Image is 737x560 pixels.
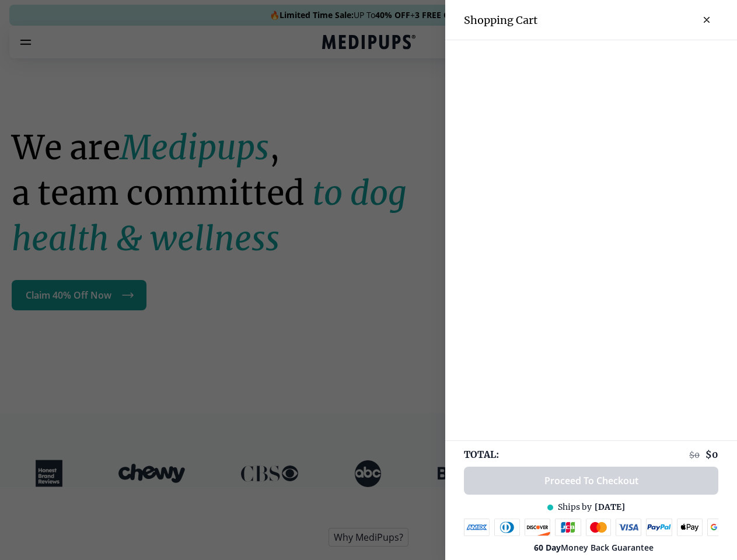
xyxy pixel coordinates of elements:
img: visa [616,519,641,536]
span: Money Back Guarantee [534,542,654,553]
span: TOTAL: [464,448,499,461]
img: mastercard [586,519,612,536]
img: discover [525,519,550,536]
span: Ships by [558,502,592,513]
img: amex [464,519,490,536]
h3: Shopping Cart [464,13,537,27]
img: diners-club [494,519,520,536]
img: apple [677,519,703,536]
span: [DATE] [595,502,625,513]
img: paypal [646,519,672,536]
img: jcb [555,519,581,536]
span: $ 0 [705,449,718,460]
strong: 60 Day [534,542,561,553]
button: close-cart [695,8,718,32]
img: google [707,519,733,536]
span: $ 0 [689,450,700,460]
